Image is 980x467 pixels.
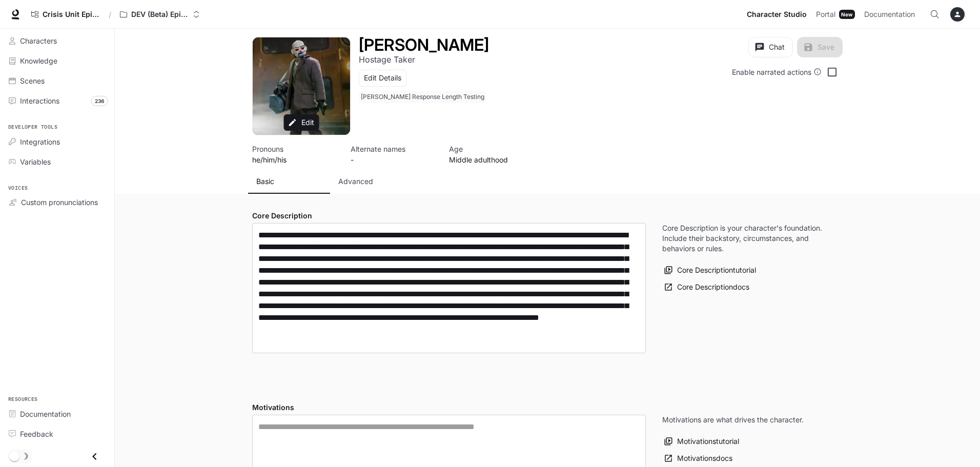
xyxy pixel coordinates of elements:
button: Close drawer [83,446,106,467]
span: Documentation [20,409,71,419]
p: [PERSON_NAME] Response Length Testing [361,93,484,101]
p: Middle adulthood [449,154,535,165]
span: Knowledge [20,55,57,66]
a: Crisis Unit Episode 1 [27,4,105,25]
p: Hostage Taker [359,54,415,65]
button: Motivationstutorial [662,433,742,450]
span: Clint Response Length Testing [359,91,488,103]
a: Core Descriptiondocs [662,279,752,296]
button: Open character details dialog [449,144,535,165]
button: Open character details dialog [359,91,488,107]
span: 236 [91,96,108,106]
span: Integrations [20,136,60,147]
p: Basic [256,176,274,187]
a: Custom pronunciations [4,193,110,211]
button: Open character details dialog [252,144,338,165]
span: Feedback [20,429,53,439]
button: Open character avatar dialog [253,37,350,135]
a: PortalNew [812,4,859,25]
a: Scenes [4,72,110,90]
span: Character Studio [747,8,807,21]
div: New [839,10,855,19]
span: Characters [20,35,57,46]
span: Portal [816,8,835,21]
p: Alternate names [351,144,437,154]
p: Pronouns [252,144,338,154]
button: Open character details dialog [359,53,415,66]
p: he/him/his [252,154,338,165]
a: Knowledge [4,52,110,70]
p: DEV (Beta) Episode 1 - Crisis Unit [131,10,189,19]
a: Characters [4,32,110,50]
div: Avatar image [253,37,350,135]
a: Interactions [4,92,110,110]
div: Enable narrated actions [732,67,822,77]
button: Core Descriptiontutorial [662,262,759,279]
span: Documentation [864,8,915,21]
button: Open Command Menu [925,4,945,25]
a: Documentation [860,4,923,25]
a: Feedback [4,425,110,443]
p: Core Description is your character's foundation. Include their backstory, circumstances, and beha... [662,223,826,254]
h4: Core Description [252,211,646,221]
p: Advanced [338,176,373,187]
h4: Motivations [252,402,646,413]
h1: [PERSON_NAME] [359,35,489,55]
a: Motivationsdocs [662,450,735,467]
button: Open character details dialog [351,144,437,165]
span: Interactions [20,95,59,106]
button: Edit [284,114,319,131]
a: Variables [4,153,110,171]
button: Open workspace menu [115,4,205,25]
p: Age [449,144,535,154]
button: Open character details dialog [359,37,489,53]
span: Scenes [20,75,45,86]
span: Dark mode toggle [9,450,19,461]
div: label [252,223,646,353]
div: / [105,9,115,20]
a: Character Studio [743,4,811,25]
p: - [351,154,437,165]
span: Custom pronunciations [21,197,98,208]
span: Variables [20,156,51,167]
span: Crisis Unit Episode 1 [43,10,100,19]
button: Edit Details [359,70,406,87]
button: Chat [748,37,793,57]
a: Integrations [4,133,110,151]
p: Motivations are what drives the character. [662,415,804,425]
a: Documentation [4,405,110,423]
